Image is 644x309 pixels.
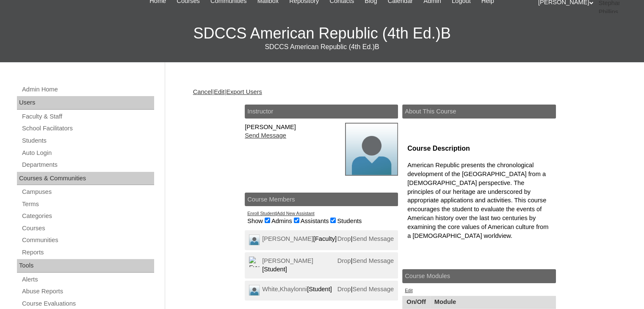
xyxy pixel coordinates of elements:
a: Alerts [21,274,154,285]
span: American Republic presents the chronological development of the [GEOGRAPHIC_DATA] from a [DEMOGRA... [407,162,548,239]
a: Send Message [245,132,286,139]
a: Drop [337,257,351,264]
div: Users [17,96,154,110]
div: Tools [17,259,154,273]
span: [Student] [262,257,313,273]
h2: About This Course [402,105,556,119]
a: Reports [21,247,154,258]
div: SDCCS American Republic (4th Ed.)B [4,42,640,52]
span: | [337,285,394,294]
h2: Instructor [245,105,398,119]
a: Export Users [226,88,262,95]
a: Enroll Student [247,211,276,216]
h3: SDCCS American Republic (4th Ed.)B [4,14,640,62]
img: Chloe Palmer [345,123,398,176]
a: Drop [337,286,351,292]
span: Course Description [407,145,470,152]
div: Show Admins Assistants Students [247,217,395,226]
h2: Course Modules [402,269,556,283]
span: | [337,257,394,265]
a: Edit [405,288,412,293]
a: School Facilitators [21,123,154,134]
img: Emilee Shields [249,235,260,245]
a: Courses [21,223,154,234]
div: [PERSON_NAME] [245,105,398,184]
div: | | [193,88,612,97]
img: Khaylonni White [249,285,260,295]
a: Cancel [193,88,213,95]
a: Departments [21,160,154,170]
span: [Faculty] [262,235,337,242]
a: Send Message [352,286,394,292]
a: Drop [337,235,351,242]
a: White,Khaylonni [262,286,307,292]
a: Communities [21,235,154,246]
a: Categories [21,211,154,221]
a: Admin Home [21,84,154,95]
a: [PERSON_NAME] [262,257,313,264]
a: Terms [21,199,154,210]
div: Courses & Communities [17,172,154,185]
a: Faculty & Staff [21,111,154,122]
a: Course Evaluations [21,298,154,309]
span: [Student] [262,286,332,292]
a: Students [21,135,154,146]
a: Send Message [352,235,394,242]
a: Add New Assistant [277,211,315,216]
td: On/Off [402,296,430,309]
a: Campuses [21,187,154,197]
a: Abuse Reports [21,286,154,297]
a: [PERSON_NAME] [262,235,313,242]
span: | [337,235,394,243]
h2: Course Members [245,193,398,207]
a: Auto Login [21,148,154,158]
td: Module [430,296,556,309]
a: Send Message [352,257,394,264]
a: Edit [214,88,224,95]
img: Evyn White [249,257,260,267]
div: | [245,210,398,228]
